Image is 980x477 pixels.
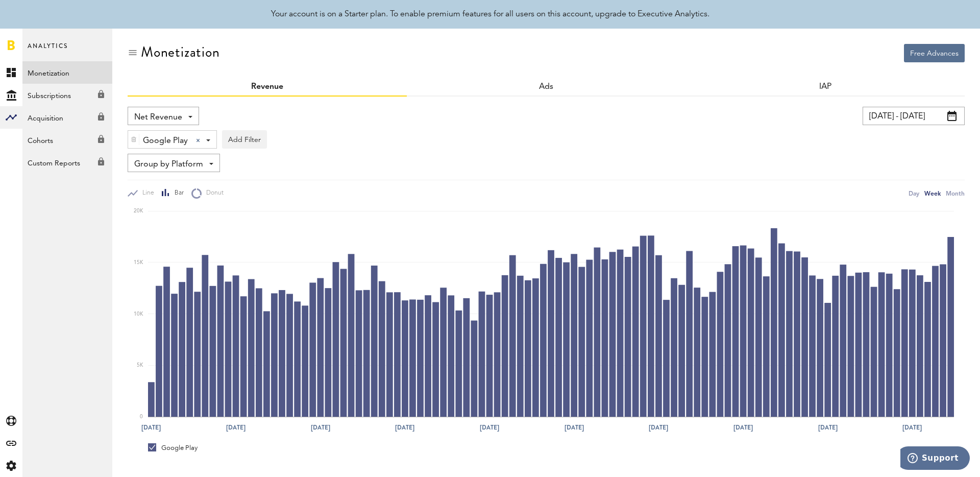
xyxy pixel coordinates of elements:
[28,40,68,61] span: Analytics
[202,189,224,198] span: Donut
[22,106,112,129] a: Acquisition
[141,44,220,60] div: Monetization
[141,423,161,432] text: [DATE]
[909,188,919,199] div: Day
[22,129,112,151] a: Cohorts
[395,423,414,432] text: [DATE]
[128,131,139,148] div: Delete
[900,446,970,472] iframe: Opens a widget where you can find more information
[904,44,965,62] button: Free Advances
[311,423,330,432] text: [DATE]
[143,132,188,150] span: Google Play
[649,423,668,432] text: [DATE]
[170,189,184,198] span: Bar
[22,151,112,174] a: Custom Reports
[134,208,143,213] text: 20K
[818,423,838,432] text: [DATE]
[946,188,965,199] div: Month
[131,136,137,143] img: trash_awesome_blue.svg
[196,138,200,142] div: Clear
[134,312,143,317] text: 10K
[924,188,941,199] div: Week
[733,423,753,432] text: [DATE]
[539,83,553,91] a: Ads
[271,8,709,20] div: Your account is on a Starter plan. To enable premium features for all users on this account, upgr...
[138,189,154,198] span: Line
[565,423,584,432] text: [DATE]
[22,61,112,84] a: Monetization
[134,156,203,173] span: Group by Platform
[819,83,831,91] a: IAP
[148,443,198,452] div: Google Play
[902,423,922,432] text: [DATE]
[140,414,143,419] text: 0
[134,260,143,265] text: 15K
[22,84,112,106] a: Subscriptions
[251,83,283,91] a: Revenue
[226,423,246,432] text: [DATE]
[222,130,267,149] button: Add Filter
[480,423,499,432] text: [DATE]
[134,109,182,126] span: Net Revenue
[137,363,143,368] text: 5K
